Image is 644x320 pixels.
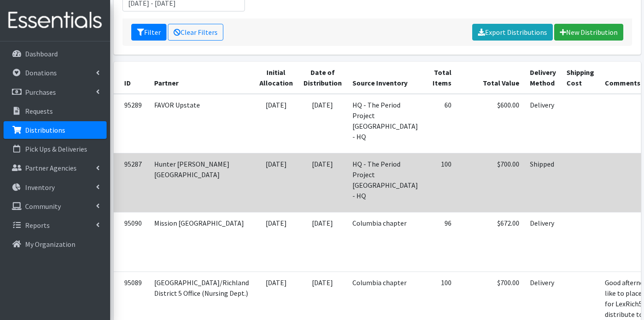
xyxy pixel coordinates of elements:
th: Source Inventory [347,62,423,94]
p: My Organization [25,240,75,249]
a: Community [4,197,107,215]
a: Inventory [4,179,107,196]
td: 60 [423,94,457,153]
a: Export Distributions [472,24,553,41]
p: Inventory [25,183,55,192]
p: Donations [25,68,57,77]
td: $672.00 [457,212,525,272]
td: Delivery [525,212,561,272]
p: Reports [25,221,50,230]
th: ID [114,62,149,94]
th: Initial Allocation [254,62,298,94]
td: Columbia chapter [347,212,423,272]
img: HumanEssentials [4,6,107,35]
p: Pick Ups & Deliveries [25,145,87,153]
a: Reports [4,216,107,234]
a: Purchases [4,83,107,101]
a: Donations [4,64,107,82]
td: Hunter [PERSON_NAME][GEOGRAPHIC_DATA] [149,153,254,212]
td: 100 [423,153,457,212]
td: [DATE] [298,153,347,212]
td: [DATE] [254,94,298,153]
td: HQ - The Period Project [GEOGRAPHIC_DATA] - HQ [347,153,423,212]
td: 95287 [114,153,149,212]
p: Community [25,202,61,211]
td: $600.00 [457,94,525,153]
td: Shipped [525,153,561,212]
td: 96 [423,212,457,272]
p: Partner Agencies [25,164,77,172]
a: New Distribution [554,24,623,41]
td: Mission [GEOGRAPHIC_DATA] [149,212,254,272]
td: HQ - The Period Project [GEOGRAPHIC_DATA] - HQ [347,94,423,153]
p: Distributions [25,126,65,134]
td: [DATE] [298,94,347,153]
td: $700.00 [457,153,525,212]
button: Filter [131,24,167,41]
th: Delivery Method [525,62,561,94]
th: Total Value [457,62,525,94]
td: Delivery [525,94,561,153]
td: FAVOR Upstate [149,94,254,153]
a: Distributions [4,121,107,139]
a: Dashboard [4,45,107,63]
p: Purchases [25,88,56,97]
td: 95090 [114,212,149,272]
th: Shipping Cost [561,62,600,94]
td: [DATE] [254,212,298,272]
td: [DATE] [254,153,298,212]
th: Total Items [423,62,457,94]
th: Date of Distribution [298,62,347,94]
th: Partner [149,62,254,94]
a: Pick Ups & Deliveries [4,140,107,158]
p: Requests [25,107,53,115]
td: [DATE] [298,212,347,272]
a: My Organization [4,235,107,253]
a: Clear Filters [168,24,223,41]
a: Requests [4,102,107,120]
p: Dashboard [25,49,58,58]
td: 95289 [114,94,149,153]
a: Partner Agencies [4,159,107,177]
